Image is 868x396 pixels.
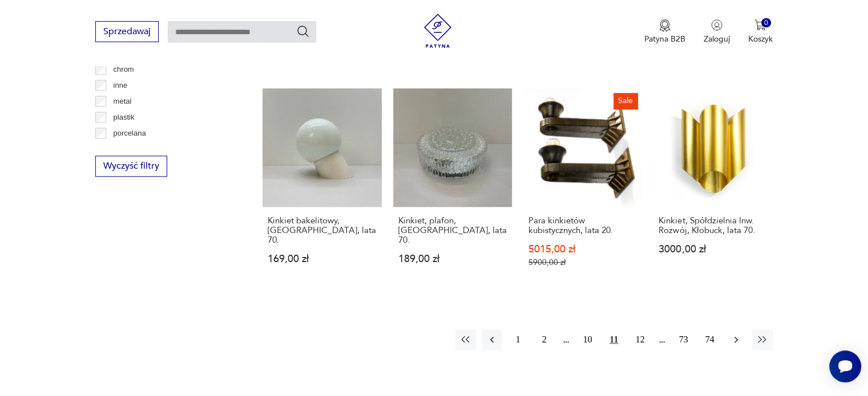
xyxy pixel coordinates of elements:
[700,329,720,350] button: 74
[644,34,685,44] p: Patyna B2B
[761,18,771,28] div: 0
[528,216,637,235] h3: Para kinkietów kubistycznych, lata 20.
[604,329,624,350] button: 11
[673,329,694,350] button: 73
[659,19,671,32] img: Ikona medalu
[421,14,455,48] img: Patyna - sklep z meblami i dekoracjami vintage
[653,88,772,289] a: Kinkiet, Spółdzielnia Inw. Rozwój, Kłobuck, lata 70.Kinkiet, Spółdzielnia Inw. Rozwój, Kłobuck, l...
[704,19,730,44] button: Zaloguj
[114,95,132,108] p: metal
[644,19,685,44] a: Ikona medaluPatyna B2B
[508,329,528,350] button: 1
[748,19,773,44] button: 0Koszyk
[114,63,134,76] p: chrom
[711,19,722,31] img: Ikonka użytkownika
[95,156,167,177] button: Wyczyść filtry
[644,19,685,44] button: Patyna B2B
[114,111,135,124] p: plastik
[114,127,146,140] p: porcelana
[398,254,507,264] p: 189,00 zł
[114,79,128,92] p: inne
[263,88,381,289] a: Kinkiet bakelitowy, Niemcy, lata 70.Kinkiet bakelitowy, [GEOGRAPHIC_DATA], lata 70.169,00 zł
[704,34,730,44] p: Zaloguj
[296,25,310,38] button: Szukaj
[398,216,507,245] h3: Kinkiet, plafon, [GEOGRAPHIC_DATA], lata 70.
[659,244,767,254] p: 3000,00 zł
[523,88,642,289] a: SalePara kinkietów kubistycznych, lata 20.Para kinkietów kubistycznych, lata 20.5015,00 zł5900,00 zł
[95,28,159,36] a: Sprzedawaj
[659,216,767,235] h3: Kinkiet, Spółdzielnia Inw. Rozwój, Kłobuck, lata 70.
[95,21,159,42] button: Sprzedawaj
[268,254,376,264] p: 169,00 zł
[114,143,138,156] p: porcelit
[393,88,512,289] a: Kinkiet, plafon, Niemcy, lata 70.Kinkiet, plafon, [GEOGRAPHIC_DATA], lata 70.189,00 zł
[528,258,637,267] p: 5900,00 zł
[754,19,766,31] img: Ikona koszyka
[578,329,598,350] button: 10
[748,34,773,44] p: Koszyk
[829,350,861,382] iframe: Smartsupp widget button
[534,329,555,350] button: 2
[630,329,651,350] button: 12
[268,216,376,245] h3: Kinkiet bakelitowy, [GEOGRAPHIC_DATA], lata 70.
[528,244,637,254] p: 5015,00 zł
